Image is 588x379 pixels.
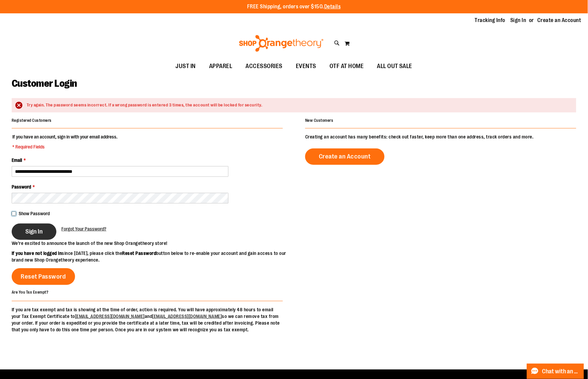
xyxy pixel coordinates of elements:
[12,157,22,163] span: Email
[538,17,582,24] a: Create an Account
[12,143,117,150] span: * Required Fields
[12,78,77,89] span: Customer Login
[61,226,106,232] a: Forgot Your Password?
[19,211,50,216] span: Show Password
[25,228,43,235] span: Sign In
[330,59,364,74] span: OTF AT HOME
[377,59,413,74] span: ALL OUT SALE
[12,290,49,295] strong: Are You Tax Exempt?
[152,314,222,319] a: [EMAIL_ADDRESS][DOMAIN_NAME]
[247,3,341,11] p: FREE Shipping, orders over $150.
[12,250,294,263] p: since [DATE], please click the button below to re-enable your account and gain access to our bran...
[511,17,527,24] a: Sign In
[324,4,341,10] a: Details
[305,148,385,165] a: Create an Account
[475,17,506,24] a: Tracking Info
[305,133,576,140] p: Creating an account has many benefits: check out faster, keep more than one address, track orders...
[209,59,232,74] span: APPAREL
[296,59,316,74] span: EVENTS
[176,59,196,74] span: JUST IN
[12,224,56,240] button: Sign In
[12,306,283,333] p: If you are tax exempt and tax is showing at the time of order, action is required. You will have ...
[27,102,570,108] div: Try again. The password seems incorrect. If a wrong password is entered 3 times, the account will...
[61,226,106,232] span: Forgot Your Password?
[12,133,118,150] legend: If you have an account, sign in with your email address.
[12,184,31,190] span: Password
[238,35,325,52] img: Shop Orangetheory
[246,59,283,74] span: ACCESSORIES
[319,153,371,160] span: Create an Account
[122,251,156,256] strong: Reset Password
[527,364,584,379] button: Chat with an Expert
[542,368,580,375] span: Chat with an Expert
[21,273,66,280] span: Reset Password
[12,240,294,247] p: We’re excited to announce the launch of the new Shop Orangetheory store!
[12,251,62,256] strong: If you have not logged in
[75,314,145,319] a: [EMAIL_ADDRESS][DOMAIN_NAME]
[305,118,334,123] strong: New Customers
[12,118,52,123] strong: Registered Customers
[12,268,75,285] a: Reset Password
